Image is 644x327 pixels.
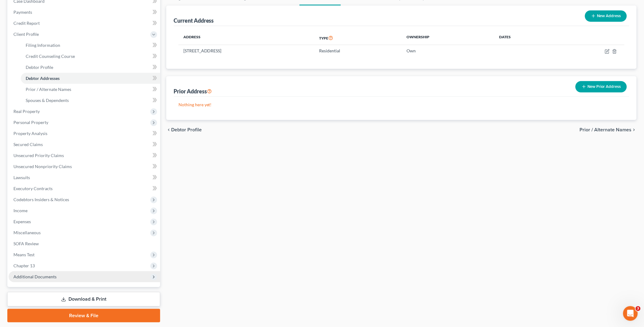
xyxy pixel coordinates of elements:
a: Spouses & Dependents [21,95,160,106]
span: Additional Documents [13,274,57,279]
span: Personal Property [13,120,48,125]
a: Lawsuits [9,172,160,183]
a: Credit Report [9,18,160,29]
div: Prior Address [174,88,212,95]
span: Secured Claims [13,142,43,147]
span: 3 [636,306,641,311]
span: SOFA Review [13,241,39,246]
a: Filing Information [21,40,160,51]
a: Executory Contracts [9,183,160,194]
a: Credit Counseling Course [21,51,160,62]
span: Debtor Addresses [26,76,60,81]
span: Unsecured Nonpriority Claims [13,164,72,169]
td: Own [402,45,495,57]
span: Means Test [13,252,35,257]
span: Debtor Profile [171,127,202,132]
td: [STREET_ADDRESS] [178,45,315,57]
span: Prior / Alternate Names [580,127,632,132]
span: Miscellaneous [13,230,41,235]
span: Expenses [13,219,31,224]
span: Property Analysis [13,131,47,136]
td: Residential [315,45,402,57]
a: Property Analysis [9,128,160,139]
a: Debtor Addresses [21,73,160,84]
span: Codebtors Insiders & Notices [13,197,69,202]
a: Download & Print [7,292,160,306]
span: Client Profile [13,32,39,37]
a: Review & File [7,309,160,322]
span: Credit Report [13,21,40,26]
p: Nothing here yet! [178,102,624,108]
a: Unsecured Priority Claims [9,150,160,161]
button: chevron_left Debtor Profile [166,127,202,132]
a: Debtor Profile [21,62,160,73]
span: Spouses & Dependents [26,98,69,103]
span: Unsecured Priority Claims [13,153,64,158]
span: Income [13,208,28,213]
span: Prior / Alternate Names [26,87,71,92]
span: Payments [13,9,32,15]
a: SOFA Review [9,238,160,249]
a: Payments [9,7,160,18]
span: Executory Contracts [13,186,53,191]
span: Lawsuits [13,175,30,180]
div: Current Address [174,17,214,24]
span: Chapter 13 [13,263,35,268]
a: Prior / Alternate Names [21,84,160,95]
th: Ownership [402,31,495,45]
span: Real Property [13,109,40,114]
a: Unsecured Nonpriority Claims [9,161,160,172]
button: New Prior Address [576,81,627,92]
span: Debtor Profile [26,65,53,70]
span: Filing Information [26,43,60,48]
button: Prior / Alternate Names chevron_right [580,127,637,132]
th: Type [315,31,402,45]
i: chevron_right [632,127,637,132]
th: Dates [495,31,555,45]
i: chevron_left [166,127,171,132]
iframe: Intercom live chat [623,306,638,321]
th: Address [178,31,315,45]
a: Secured Claims [9,139,160,150]
span: Credit Counseling Course [26,54,75,59]
button: New Address [585,10,627,22]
